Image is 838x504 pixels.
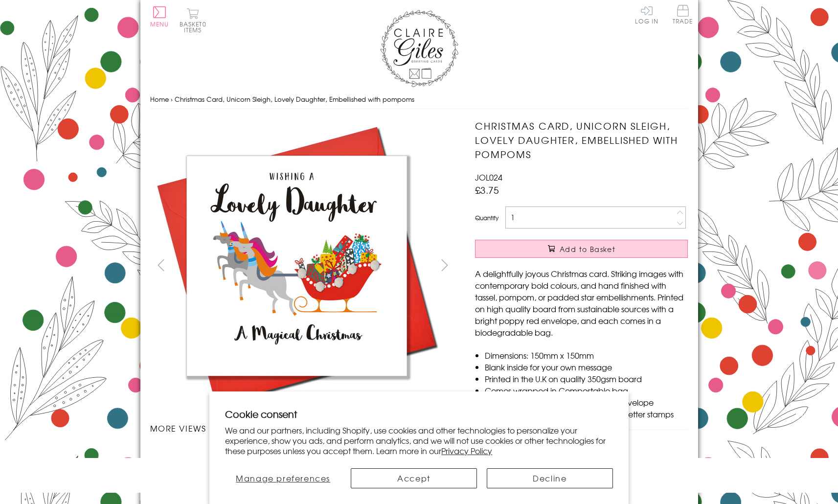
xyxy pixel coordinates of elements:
[184,20,206,34] span: 0 items
[673,5,693,26] a: Trade
[485,373,688,385] li: Printed in the U.K on quality 350gsm board
[188,456,188,456] img: Christmas Card, Unicorn Sleigh, Lovely Daughter, Embellished with pompoms
[150,6,169,27] button: Menu
[487,468,613,488] button: Decline
[236,472,330,484] span: Manage preferences
[635,5,658,24] a: Log In
[433,254,455,276] button: next
[171,94,173,104] span: ›
[150,422,456,434] h3: More views
[485,361,688,373] li: Blank inside for your own message
[150,444,226,465] li: Carousel Page 1 (Current Slide)
[150,20,169,28] span: Menu
[475,171,502,183] span: JOL024
[225,407,613,421] h2: Cookie consent
[441,445,492,457] a: Privacy Policy
[150,119,443,412] img: Christmas Card, Unicorn Sleigh, Lovely Daughter, Embellished with pompoms
[180,8,206,33] button: Basket0 items
[351,468,477,488] button: Accept
[475,213,498,222] label: Quantity
[150,94,169,104] a: Home
[175,94,414,104] span: Christmas Card, Unicorn Sleigh, Lovely Daughter, Embellished with pompoms
[560,244,615,254] span: Add to Basket
[485,385,688,396] li: Comes wrapped in Compostable bag
[455,119,749,412] img: Christmas Card, Unicorn Sleigh, Lovely Daughter, Embellished with pompoms
[475,268,688,338] p: A delightfully joyous Christmas card. Striking images with contemporary bold colours, and hand fi...
[150,90,688,110] nav: breadcrumbs
[475,240,688,258] button: Add to Basket
[673,5,693,24] span: Trade
[485,349,688,361] li: Dimensions: 150mm x 150mm
[475,183,499,197] span: £3.75
[225,425,613,456] p: We and our partners, including Shopify, use cookies and other technologies to personalize your ex...
[150,254,172,276] button: prev
[380,10,458,87] img: Claire Giles Greetings Cards
[475,119,688,161] h1: Christmas Card, Unicorn Sleigh, Lovely Daughter, Embellished with pompoms
[225,468,341,488] button: Manage preferences
[150,444,456,465] ul: Carousel Pagination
